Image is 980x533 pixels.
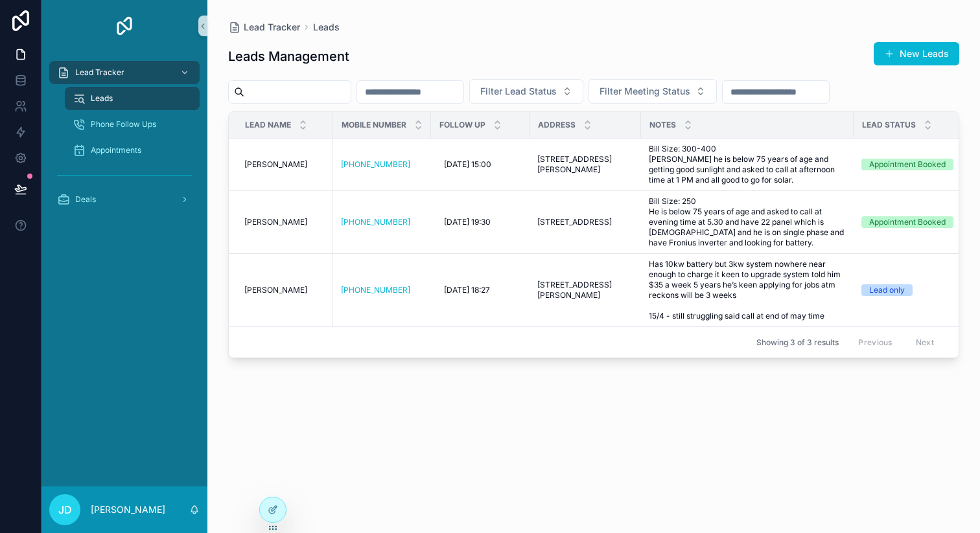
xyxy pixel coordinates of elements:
a: Appointments [65,139,200,162]
div: Lead only [869,284,905,296]
span: Filter Meeting Status [600,85,690,98]
button: Select Button [589,79,717,104]
span: Lead Status [862,120,916,130]
button: New Leads [874,42,959,65]
div: Appointment Booked [869,159,946,170]
span: [DATE] 15:00 [444,159,491,170]
button: Select Button [469,79,583,104]
a: [DATE] 19:30 [439,212,522,232]
a: Appointment Booked [861,159,973,170]
span: Lead Name [245,120,291,130]
a: Has 10kw battery but 3kw system nowhere near enough to charge it keen to upgrade system told him ... [649,259,846,321]
span: [PERSON_NAME] [244,159,307,170]
a: Leads [65,87,200,110]
span: Lead Tracker [244,21,300,34]
a: Bill Size: 250 He is below 75 years of age and asked to call at evening time at 5.30 and have 22 ... [649,196,846,248]
a: [PHONE_NUMBER] [341,285,423,295]
div: Appointment Booked [869,216,946,228]
a: [STREET_ADDRESS] [537,217,633,227]
span: [DATE] 18:27 [444,285,490,295]
a: [PERSON_NAME] [244,285,325,295]
span: [STREET_ADDRESS] [537,217,612,227]
a: [PHONE_NUMBER] [341,217,423,227]
span: Follow Up [439,120,485,130]
a: [PERSON_NAME] [244,159,325,170]
span: Filter Lead Status [480,85,557,98]
a: Lead Tracker [49,61,200,84]
a: [DATE] 18:27 [439,280,522,301]
h1: Leads Management [228,47,349,65]
a: Bill Size: 300-400 [PERSON_NAME] he is below 75 years of age and getting good sunlight and asked ... [649,144,846,185]
span: Leads [91,93,113,104]
span: [DATE] 19:30 [444,217,491,227]
span: Showing 3 of 3 results [756,337,839,348]
span: Appointments [91,145,141,155]
a: [PERSON_NAME] [244,217,325,227]
span: [PERSON_NAME] [244,285,307,295]
span: Deals [75,194,96,205]
span: Mobile Number [342,120,406,130]
a: [PHONE_NUMBER] [341,159,410,170]
img: App logo [114,16,135,36]
a: [DATE] 15:00 [439,154,522,175]
span: Notes [649,120,676,130]
a: Appointment Booked [861,216,973,228]
a: [PHONE_NUMBER] [341,217,410,227]
a: Lead only [861,284,973,296]
span: Phone Follow Ups [91,119,156,130]
p: [PERSON_NAME] [91,503,165,516]
a: [PHONE_NUMBER] [341,285,410,295]
span: Lead Tracker [75,67,124,78]
span: Address [538,120,576,130]
a: Deals [49,188,200,211]
a: [PHONE_NUMBER] [341,159,423,170]
a: [STREET_ADDRESS][PERSON_NAME] [537,154,633,175]
a: Phone Follow Ups [65,113,200,136]
a: Leads [313,21,340,34]
span: JD [58,502,72,517]
a: Lead Tracker [228,21,300,34]
div: scrollable content [41,52,207,228]
span: [PERSON_NAME] [244,217,307,227]
a: [STREET_ADDRESS][PERSON_NAME] [537,280,633,301]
